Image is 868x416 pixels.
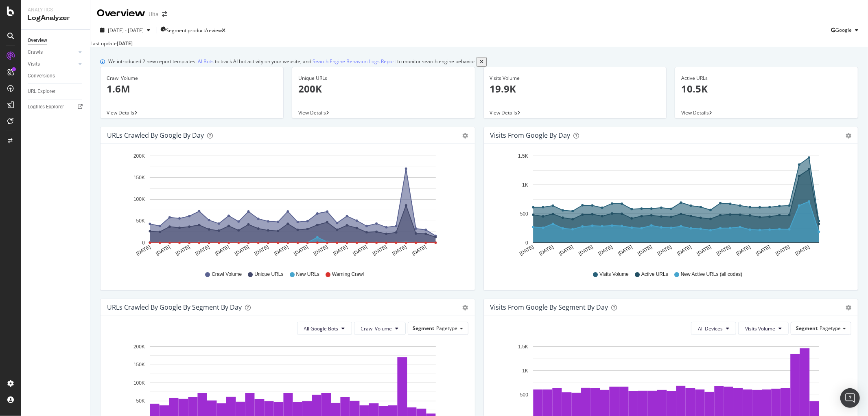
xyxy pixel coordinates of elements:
div: gear [463,133,468,139]
text: [DATE] [636,244,653,257]
span: View Details [490,109,518,116]
button: Crawl Volume [354,322,406,335]
span: Pagetype [820,325,841,332]
span: View Details [298,109,326,116]
span: Unique URLs [254,271,283,278]
text: [DATE] [696,244,712,257]
text: [DATE] [135,244,151,257]
text: 0 [525,240,528,246]
span: Warning Crawl [332,271,364,278]
text: [DATE] [332,244,349,257]
text: [DATE] [577,244,594,257]
text: [DATE] [794,244,811,257]
text: [DATE] [755,244,771,257]
span: Pagetype [437,325,458,332]
a: Logfiles Explorer [28,103,84,111]
div: URL Explorer [28,87,55,96]
text: [DATE] [372,244,388,257]
text: 500 [520,392,528,398]
a: Overview [28,36,84,45]
div: Conversions [28,72,55,80]
span: View Details [681,109,709,116]
div: Last update [90,40,133,47]
text: [DATE] [391,244,408,257]
text: [DATE] [676,244,692,257]
span: Segment [796,325,818,332]
text: [DATE] [352,244,368,257]
div: Overview [28,36,47,45]
text: [DATE] [538,244,554,257]
text: 50K [136,218,145,224]
text: 150K [133,362,145,368]
text: [DATE] [155,244,171,257]
div: We introduced 2 new report templates: to track AI bot activity on your website, and to monitor se... [108,57,477,67]
a: AI Bots [198,57,214,66]
text: [DATE] [617,244,633,257]
text: [DATE] [313,244,329,257]
div: gear [846,305,851,310]
text: [DATE] [214,244,230,257]
span: [DATE] - [DATE] [108,27,144,34]
div: Crawls [28,48,43,57]
div: Active URLs [681,75,852,82]
a: Conversions [28,72,84,80]
button: close banner [477,57,487,67]
text: 1K [522,368,528,374]
span: Crawl Volume [212,271,242,278]
text: [DATE] [715,244,732,257]
p: 10.5K [681,82,852,96]
span: Active URLs [641,271,668,278]
div: gear [463,305,468,310]
span: New URLs [296,271,319,278]
text: [DATE] [175,244,191,257]
text: [DATE] [656,244,673,257]
div: Visits from Google by day [490,131,571,139]
text: 0 [142,240,145,246]
text: [DATE] [735,244,751,257]
a: Search Engine Behavior: Logs Report [313,57,396,66]
text: 150K [133,175,145,180]
div: Visits [28,60,40,68]
a: Crawls [28,48,76,57]
text: [DATE] [411,244,427,257]
svg: A chart. [107,150,465,263]
p: 19.9K [490,82,660,96]
div: gear [846,133,851,139]
div: Overview [97,7,145,20]
div: LogAnalyzer [28,13,83,23]
span: Google [835,26,852,33]
text: [DATE] [195,244,211,257]
div: info banner [100,57,858,67]
text: [DATE] [518,244,535,257]
div: arrow-right-arrow-left [162,11,167,17]
text: [DATE] [597,244,614,257]
p: 200K [298,82,469,96]
text: 1.5K [518,344,528,350]
a: Visits [28,60,76,68]
button: [DATE] - [DATE] [97,24,153,37]
text: [DATE] [774,244,791,257]
div: Visits Volume [490,75,660,82]
div: Ulta [149,10,159,18]
span: View Details [107,109,134,116]
span: All Devices [698,325,723,332]
div: Logfiles Explorer [28,103,64,111]
text: 100K [133,380,145,386]
button: Google [831,24,861,37]
div: [DATE] [117,40,133,47]
button: Segment:product/review [160,24,225,37]
text: [DATE] [558,244,574,257]
text: 50K [136,398,145,404]
text: 200K [133,153,145,159]
button: All Google Bots [297,322,352,335]
div: URLs Crawled by Google By Segment By Day [107,303,242,311]
span: All Google Bots [304,325,339,332]
text: [DATE] [254,244,270,257]
text: [DATE] [234,244,250,257]
div: A chart. [490,150,848,263]
span: Visits Volume [745,325,775,332]
div: Visits from Google By Segment By Day [490,303,608,311]
div: URLs Crawled by Google by day [107,131,204,139]
text: [DATE] [293,244,309,257]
